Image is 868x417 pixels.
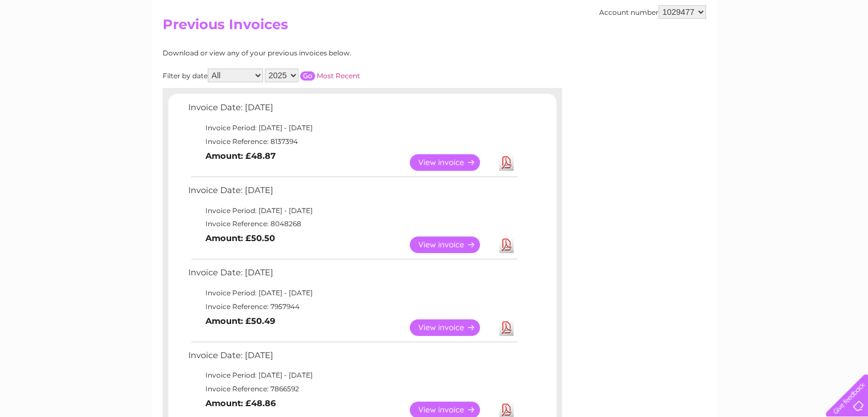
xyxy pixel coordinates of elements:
a: 0333 014 3131 [653,6,732,20]
a: Download [499,319,514,336]
td: Invoice Period: [DATE] - [DATE] [185,204,519,218]
td: Invoice Date: [DATE] [185,348,519,369]
td: Invoice Reference: 8048268 [185,217,519,231]
a: Most Recent [317,71,360,80]
a: Log out [830,49,857,57]
b: Amount: £48.87 [205,151,276,161]
td: Invoice Period: [DATE] - [DATE] [185,368,519,382]
td: Invoice Reference: 8137394 [185,135,519,149]
a: Download [499,154,514,171]
div: Download or view any of your previous invoices below. [163,49,462,57]
td: Invoice Date: [DATE] [185,183,519,204]
td: Invoice Date: [DATE] [185,265,519,286]
b: Amount: £48.86 [205,398,276,408]
td: Invoice Period: [DATE] - [DATE] [185,286,519,300]
img: logo.png [30,30,88,65]
a: Telecoms [728,49,762,57]
b: Amount: £50.49 [205,316,275,326]
td: Invoice Reference: 7866592 [185,382,519,396]
a: Download [499,236,514,253]
a: View [410,319,494,336]
a: Contact [792,49,820,57]
b: Amount: £50.50 [205,233,275,243]
td: Invoice Date: [DATE] [185,100,519,121]
h2: Previous Invoices [163,17,706,38]
td: Invoice Reference: 7957944 [185,300,519,314]
a: View [410,236,494,253]
a: Water [667,49,689,57]
div: Filter by date [163,69,462,82]
a: Blog [769,49,785,57]
div: Account number [599,5,706,19]
div: Clear Business is a trading name of Verastar Limited (registered in [GEOGRAPHIC_DATA] No. 3667643... [165,6,704,55]
a: Energy [696,49,721,57]
a: View [410,154,494,171]
td: Invoice Period: [DATE] - [DATE] [185,121,519,135]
